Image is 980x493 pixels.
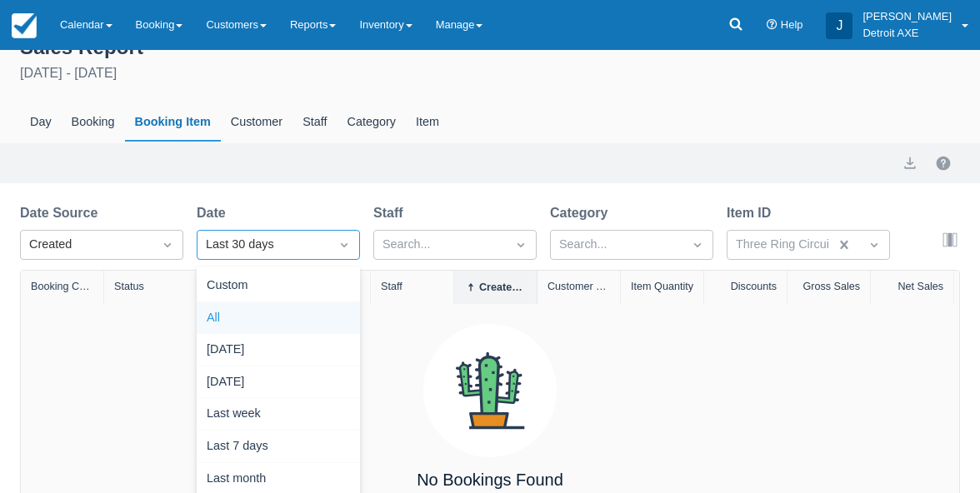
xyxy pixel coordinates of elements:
[381,281,402,292] div: Staff
[866,237,882,253] span: Dropdown icon
[114,281,144,292] div: Status
[20,203,104,223] label: Date Source
[337,103,406,142] div: Category
[292,103,337,142] div: Staff
[336,237,352,253] span: Dropdown icon
[197,334,360,366] div: [DATE]
[125,103,221,142] div: Booking Item
[197,398,360,431] div: Last week
[862,8,952,25] p: [PERSON_NAME]
[12,13,37,38] img: checkfront-main-nav-mini-logo.png
[826,12,852,39] div: J
[689,237,706,253] span: Dropdown icon
[479,281,527,293] div: Created Date
[31,281,93,292] div: Booking Code
[727,203,777,223] label: Item ID
[547,281,610,292] div: Customer Name
[406,103,449,142] div: Item
[20,103,62,142] div: Day
[159,237,176,253] span: Dropdown icon
[767,20,777,31] i: Help
[550,203,614,223] label: Category
[802,281,860,292] div: Gross Sales
[206,236,321,254] div: Last 30 days
[900,153,920,173] button: export
[862,25,952,42] p: Detroit AXE
[197,366,360,399] div: [DATE]
[897,281,943,292] div: Net Sales
[781,18,803,31] span: Help
[197,302,360,335] div: All
[20,63,960,83] div: [DATE] - [DATE]
[197,203,232,223] label: Date
[731,281,777,292] div: Discounts
[417,471,563,489] h4: No Bookings Found
[197,270,360,302] div: Custom
[373,203,410,223] label: Staff
[197,431,360,463] div: Last 7 days
[512,237,529,253] span: Dropdown icon
[62,103,125,142] div: Booking
[631,281,693,292] div: Item Quantity
[29,236,144,254] div: Created
[221,103,292,142] div: Customer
